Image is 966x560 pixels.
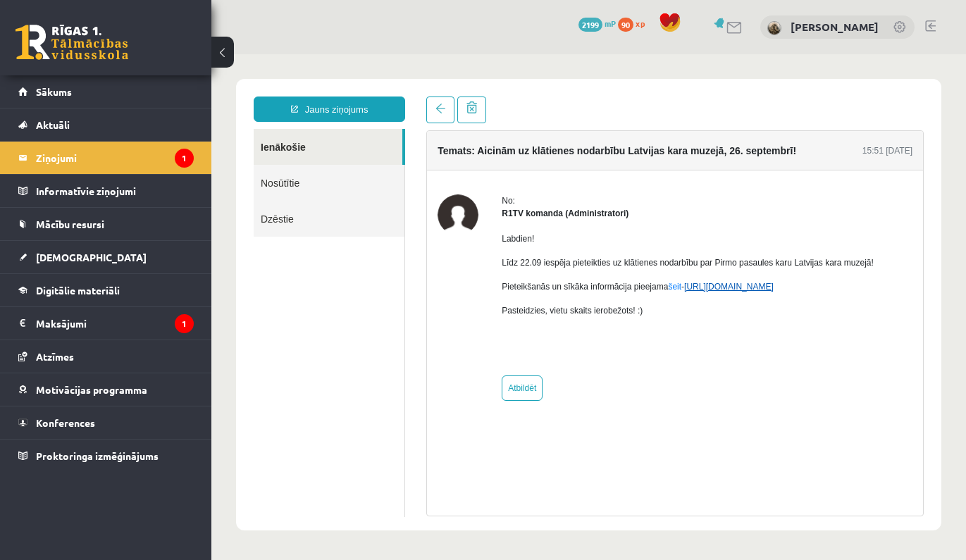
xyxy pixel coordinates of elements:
[226,140,267,181] img: R1TV komanda
[18,108,194,141] a: Aktuāli
[42,147,193,182] a: Dzēstie
[18,208,194,240] a: Mācību resursi
[36,284,120,297] span: Digitālie materiāli
[290,178,662,191] p: Labdien!
[578,18,616,29] a: 2199 mP
[605,18,616,29] span: mP
[290,202,662,215] p: Līdz 22.09 iespēja pieteikties uz klātienes nodarbību par Pirmo pasaules karu Latvijas kara muzejā!
[18,241,194,273] a: [DEMOGRAPHIC_DATA]
[42,75,191,111] a: Ienākošie
[36,416,95,429] span: Konferences
[290,321,331,347] a: Atbildēt
[636,18,645,29] span: xp
[18,175,194,207] a: Informatīvie ziņojumi
[290,226,662,239] p: Pieteikšanās un sīkāka informācija pieejama -
[18,142,194,174] a: Ziņojumi1
[767,21,781,35] img: Linda Burkovska
[36,218,104,230] span: Mācību resursi
[175,314,194,333] i: 1
[42,111,193,147] a: Nosūtītie
[36,383,147,396] span: Motivācijas programma
[18,373,194,406] a: Motivācijas programma
[618,18,633,32] span: 90
[36,142,194,174] legend: Ziņojumi
[226,91,585,102] h4: Temats: Aicinām uz klātienes nodarbību Latvijas kara muzejā, 26. septembrī!
[42,42,194,68] a: Jauns ziņojums
[18,406,194,439] a: Konferences
[36,307,194,340] legend: Maksājumi
[36,449,159,462] span: Proktoringa izmēģinājums
[16,25,128,60] a: Rīgas 1. Tālmācības vidusskola
[290,250,662,263] p: Pasteidzies, vietu skaits ierobežots! :)
[175,149,194,168] i: 1
[290,140,662,153] div: No:
[457,228,470,237] a: šeit
[578,18,602,32] span: 2199
[18,340,194,373] a: Atzīmes
[290,154,417,164] strong: R1TV komanda (Administratori)
[36,85,72,98] span: Sākums
[18,274,194,306] a: Digitālie materiāli
[18,440,194,472] a: Proktoringa izmēģinājums
[18,75,194,108] a: Sākums
[36,118,70,131] span: Aktuāli
[473,228,562,237] a: [URL][DOMAIN_NAME]
[36,251,147,263] span: [DEMOGRAPHIC_DATA]
[18,307,194,340] a: Maksājumi1
[36,350,74,363] span: Atzīmes
[651,90,701,103] div: 15:51 [DATE]
[618,18,652,29] a: 90 xp
[791,20,879,34] a: [PERSON_NAME]
[36,175,194,207] legend: Informatīvie ziņojumi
